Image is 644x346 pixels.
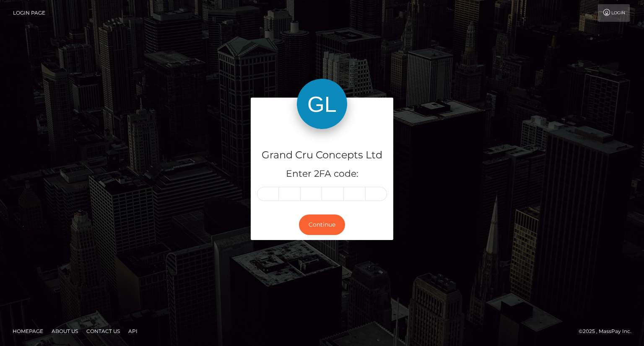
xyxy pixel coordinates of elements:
a: About Us [48,325,81,338]
button: Continue [299,214,345,235]
div: © 2025 , MassPay Inc. [579,327,638,336]
a: Homepage [9,325,47,338]
h5: Enter 2FA code: [257,168,387,181]
h4: Grand Cru Concepts Ltd [257,148,387,163]
a: Login [598,4,630,22]
a: Contact Us [83,325,123,338]
a: Login Page [13,4,45,22]
a: API [125,325,141,338]
img: Grand Cru Concepts Ltd [297,79,347,129]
